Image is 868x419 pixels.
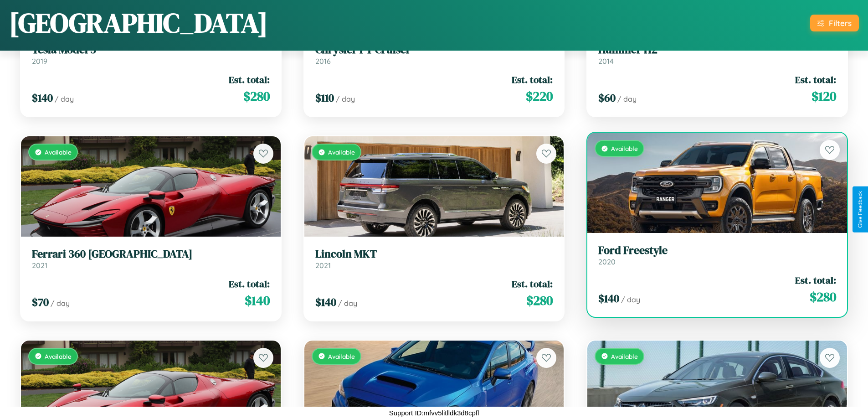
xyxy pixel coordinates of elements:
span: Available [328,148,355,156]
span: $ 60 [598,90,616,105]
span: $ 280 [243,87,270,105]
a: Hummer H22014 [598,43,836,66]
h3: Lincoln MKT [315,248,553,261]
span: Est. total: [795,73,836,86]
span: $ 120 [812,87,836,105]
span: $ 140 [32,90,53,105]
span: Est. total: [229,73,270,86]
span: / day [617,94,637,103]
span: $ 110 [315,90,334,105]
span: 2021 [315,261,331,270]
a: Lincoln MKT2021 [315,248,553,270]
a: Chrysler PT Cruiser2016 [315,43,553,66]
span: Available [611,145,638,152]
div: Filters [829,18,852,28]
h1: [GEOGRAPHIC_DATA] [9,4,268,41]
span: $ 140 [315,295,336,310]
a: Ford Freestyle2020 [598,244,836,266]
span: Est. total: [512,73,553,86]
span: $ 220 [526,87,553,105]
span: Est. total: [229,277,270,290]
span: / day [338,299,357,308]
span: Available [45,148,72,156]
span: $ 280 [526,291,553,310]
span: 2014 [598,57,614,66]
a: Tesla Model 32019 [32,43,270,66]
span: 2019 [32,57,47,66]
div: Give Feedback [857,191,863,228]
a: Ferrari 360 [GEOGRAPHIC_DATA]2021 [32,248,270,270]
span: $ 140 [598,291,619,306]
span: Est. total: [795,274,836,287]
span: $ 70 [32,295,49,310]
span: Available [45,352,72,360]
span: / day [336,94,355,103]
span: / day [621,295,640,304]
span: 2016 [315,57,331,66]
span: / day [51,299,70,308]
p: Support ID: mfvv5litlldk3d8cpfl [389,407,479,419]
span: 2020 [598,257,616,266]
span: 2021 [32,261,47,270]
h3: Ford Freestyle [598,244,836,257]
span: Est. total: [512,277,553,290]
span: Available [328,352,355,360]
span: $ 280 [810,288,836,306]
h3: Ferrari 360 [GEOGRAPHIC_DATA] [32,248,270,261]
span: Available [611,352,638,360]
span: $ 140 [245,291,270,310]
button: Filters [810,15,859,31]
span: / day [55,94,74,103]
